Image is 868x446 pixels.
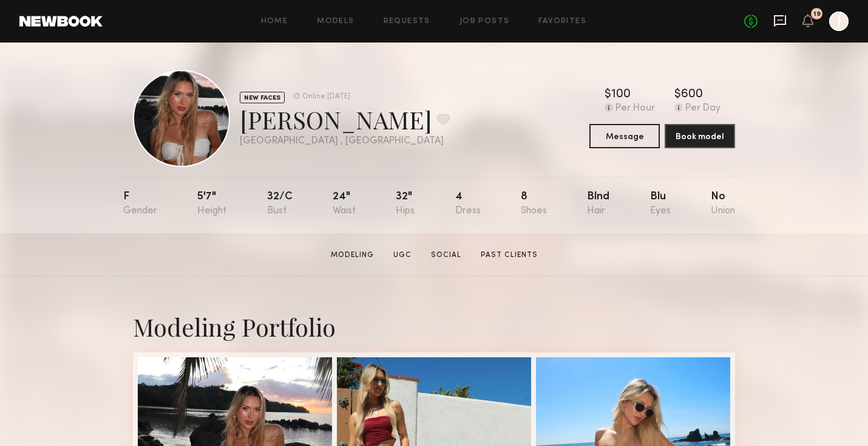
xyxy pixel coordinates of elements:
[123,191,157,216] div: F
[674,89,681,101] div: $
[829,12,849,31] a: J
[587,191,609,216] div: Blnd
[240,103,450,136] div: [PERSON_NAME]
[459,18,510,26] a: Job Posts
[538,18,586,26] a: Favorites
[388,250,416,261] a: UGC
[333,191,356,216] div: 24"
[476,250,543,261] a: Past Clients
[589,124,660,148] button: Message
[302,93,350,101] div: Online [DATE]
[317,18,354,26] a: Models
[426,250,466,261] a: Social
[261,18,288,26] a: Home
[384,18,430,26] a: Requests
[133,310,735,343] div: Modeling Portfolio
[455,191,481,216] div: 4
[396,191,415,216] div: 32"
[681,89,703,101] div: 600
[611,89,631,101] div: 100
[267,191,293,216] div: 32/c
[240,136,450,146] div: [GEOGRAPHIC_DATA] , [GEOGRAPHIC_DATA]
[240,92,285,103] div: NEW FACES
[521,191,547,216] div: 8
[605,89,611,101] div: $
[813,11,821,18] div: 19
[326,250,379,261] a: Modeling
[685,103,721,114] div: Per Day
[665,124,735,148] button: Book model
[711,191,735,216] div: No
[615,103,655,114] div: Per Hour
[650,191,671,216] div: Blu
[197,191,226,216] div: 5'7"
